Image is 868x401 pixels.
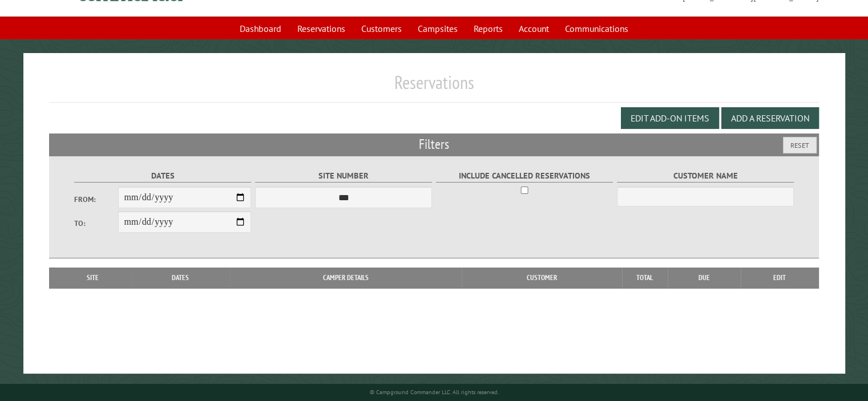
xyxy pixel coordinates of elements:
label: From: [74,194,119,205]
label: To: [74,218,119,229]
th: Customer [462,268,622,288]
label: Customer Name [617,169,794,183]
a: Customers [354,18,409,39]
th: Dates [131,268,230,288]
button: Edit Add-on Items [621,107,719,129]
a: Dashboard [233,18,288,39]
a: Reports [467,18,510,39]
button: Reset [783,137,817,153]
a: Communications [558,18,635,39]
th: Site [55,268,131,288]
label: Site Number [255,169,433,183]
h1: Reservations [49,71,819,103]
th: Due [668,268,741,288]
a: Account [512,18,556,39]
th: Total [622,268,668,288]
th: Camper Details [230,268,462,288]
th: Edit [741,268,819,288]
button: Add a Reservation [721,107,819,129]
a: Reservations [290,18,352,39]
label: Include Cancelled Reservations [436,169,613,183]
label: Dates [74,169,252,183]
a: Campsites [411,18,465,39]
h2: Filters [49,133,819,155]
small: © Campground Commander LLC. All rights reserved. [370,388,499,396]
